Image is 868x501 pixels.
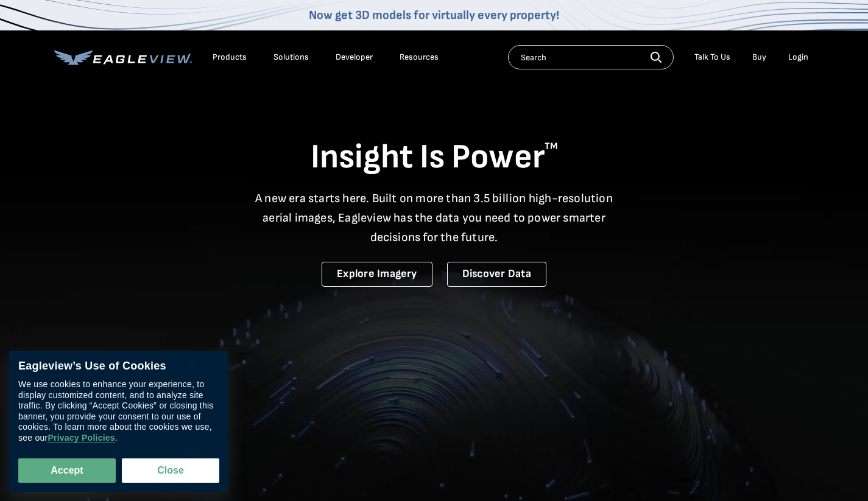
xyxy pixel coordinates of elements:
a: Developer [336,52,373,63]
sup: TM [545,141,558,152]
a: Buy [752,52,766,63]
a: Privacy Policies [48,433,115,443]
a: Discover Data [447,262,546,287]
div: Talk To Us [694,52,730,63]
div: We use cookies to enhance your experience, to display customized content, and to analyze site tra... [18,379,219,443]
button: Close [122,458,219,483]
div: Eagleview’s Use of Cookies [18,360,219,373]
input: Search [508,45,674,69]
a: Now get 3D models for virtually every property! [309,8,559,23]
div: Login [788,52,808,63]
div: Products [213,52,247,63]
button: Accept [18,458,116,483]
div: Solutions [273,52,309,63]
p: A new era starts here. Built on more than 3.5 billion high-resolution aerial images, Eagleview ha... [248,189,621,247]
h1: Insight Is Power [54,136,814,179]
div: Resources [400,52,439,63]
a: Explore Imagery [322,262,432,287]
